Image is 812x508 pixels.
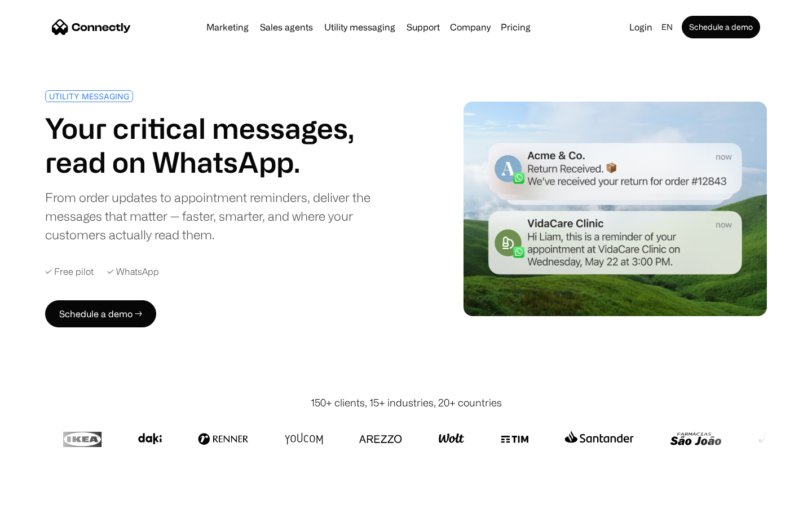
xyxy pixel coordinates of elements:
ul: Language list [23,488,68,504]
a: Login [625,19,657,35]
a: Schedule a demo → [45,300,156,327]
div: UTILITY MESSAGING [49,92,129,100]
div: en [661,19,673,35]
a: Pricing [496,23,535,32]
a: Support [402,23,444,32]
div: 150+ clients, 15+ industries, 20+ countries [311,395,502,410]
a: Sales agents [255,23,317,32]
a: Utility messaging [320,23,400,32]
div: ✓ WhatsApp [107,266,159,277]
aside: Language selected: English [11,487,68,504]
h1: Your critical messages, read on WhatsApp. [45,111,401,179]
div: Company [450,19,491,35]
div: From order updates to appointment reminders, deliver the messages that matter — faster, smarter, ... [45,188,401,244]
a: Schedule a demo [682,16,760,38]
a: Marketing [202,23,253,32]
div: ✓ Free pilot [45,266,94,277]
